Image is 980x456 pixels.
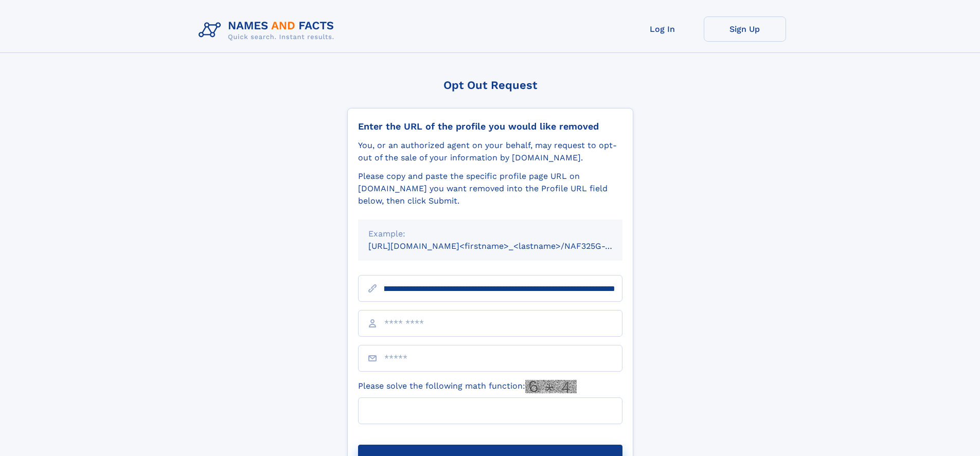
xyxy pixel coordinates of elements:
[368,228,612,240] div: Example:
[194,16,343,44] img: Logo Names and Facts
[621,16,704,42] a: Log In
[358,139,622,164] div: You, or an authorized agent on your behalf, may request to opt-out of the sale of your informatio...
[358,121,622,132] div: Enter the URL of the profile you would like removed
[358,380,577,393] label: Please solve the following math function:
[368,241,642,251] small: [URL][DOMAIN_NAME]<firstname>_<lastname>/NAF325G-xxxxxxxx
[347,79,633,92] div: Opt Out Request
[704,16,786,42] a: Sign Up
[358,170,622,207] div: Please copy and paste the specific profile page URL on [DOMAIN_NAME] you want removed into the Pr...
